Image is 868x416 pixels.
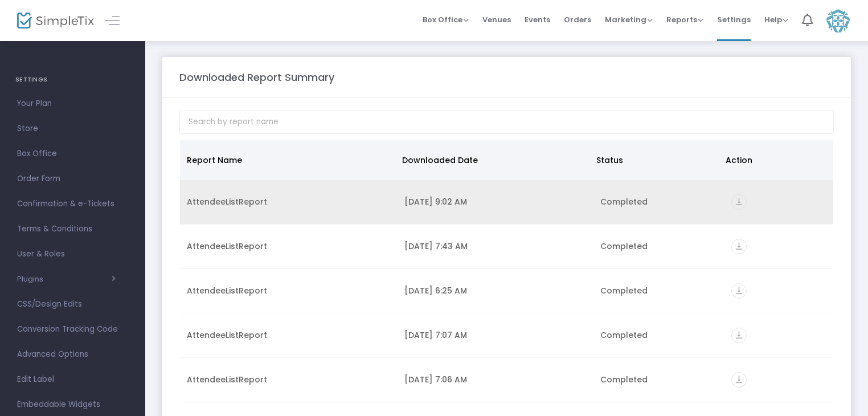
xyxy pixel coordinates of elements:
div: AttendeeListReport [187,285,391,296]
span: Box Office [17,146,128,161]
div: https://go.SimpleTix.com/x7qfb [731,239,826,254]
i: vertical_align_bottom [731,372,747,388]
span: CSS/Design Edits [17,297,128,312]
div: AttendeeListReport [187,196,391,207]
span: Order Form [17,172,128,186]
span: Events [525,5,550,34]
span: Settings [717,5,751,34]
span: Conversion Tracking Code [17,322,128,337]
th: Status [589,140,719,180]
div: Completed [600,285,717,296]
span: Advanced Options [17,347,128,362]
th: Action [719,140,826,180]
h4: SETTINGS [15,68,130,91]
div: 9/8/2025 7:06 AM [404,374,587,385]
button: Plugins [17,275,116,284]
div: https://go.SimpleTix.com/ko33m [731,328,826,343]
span: Edit Label [17,372,128,387]
span: Venues [482,5,511,34]
div: 9/18/2025 9:02 AM [404,196,587,207]
span: Store [17,121,128,136]
div: 9/8/2025 7:07 AM [404,329,587,341]
span: Confirmation & e-Tickets [17,197,128,211]
th: Downloaded Date [395,140,589,180]
div: Completed [600,240,717,252]
div: 9/15/2025 6:25 AM [404,285,587,296]
span: Your Plan [17,96,128,111]
a: vertical_align_bottom [731,198,747,209]
i: vertical_align_bottom [731,283,747,299]
div: https://go.SimpleTix.com/vzq63 [731,283,826,299]
span: Embeddable Widgets [17,397,128,412]
input: Search by report name [179,111,834,134]
th: Report Name [180,140,395,180]
div: Completed [600,196,717,207]
span: Orders [564,5,591,34]
div: Completed [600,374,717,385]
span: Help [764,14,788,25]
div: https://go.SimpleTix.com/7jg66 [731,194,826,210]
span: Marketing [605,14,653,25]
a: vertical_align_bottom [731,376,747,387]
a: vertical_align_bottom [731,287,747,298]
span: Box Office [423,14,469,25]
span: User & Roles [17,247,128,262]
i: vertical_align_bottom [731,239,747,254]
div: Completed [600,329,717,341]
div: https://go.SimpleTix.com/dfu3b [731,372,826,388]
span: Reports [666,14,703,25]
div: AttendeeListReport [187,329,391,341]
a: vertical_align_bottom [731,331,747,342]
div: AttendeeListReport [187,374,391,385]
i: vertical_align_bottom [731,194,747,210]
span: Terms & Conditions [17,222,128,236]
i: vertical_align_bottom [731,328,747,343]
div: AttendeeListReport [187,240,391,252]
div: 9/15/2025 7:43 AM [404,240,587,252]
a: vertical_align_bottom [731,242,747,254]
m-panel-title: Downloaded Report Summary [179,70,334,85]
